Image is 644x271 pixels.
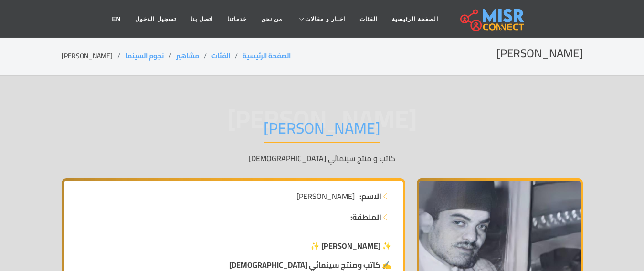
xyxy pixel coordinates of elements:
strong: المنطقة: [350,211,381,223]
a: نجوم السينما [125,50,164,62]
a: من نحن [254,10,289,28]
h1: [PERSON_NAME] [264,119,380,143]
a: اخبار و مقالات [289,10,352,28]
p: كاتب و منتج سينمائي [DEMOGRAPHIC_DATA] [62,153,583,164]
a: تسجيل الدخول [128,10,183,28]
li: [PERSON_NAME] [62,51,125,61]
a: الفئات [211,50,230,62]
a: مشاهير [176,50,199,62]
span: [PERSON_NAME] [296,190,355,202]
a: الفئات [352,10,385,28]
a: الصفحة الرئيسية [243,50,291,62]
a: خدماتنا [220,10,254,28]
img: main.misr_connect [460,7,524,31]
h2: [PERSON_NAME] [496,47,583,61]
a: اتصل بنا [183,10,220,28]
a: الصفحة الرئيسية [385,10,445,28]
strong: الاسم: [359,190,381,202]
a: EN [105,10,128,28]
strong: ✨ [PERSON_NAME] ✨ [310,239,391,253]
span: اخبار و مقالات [305,15,345,23]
